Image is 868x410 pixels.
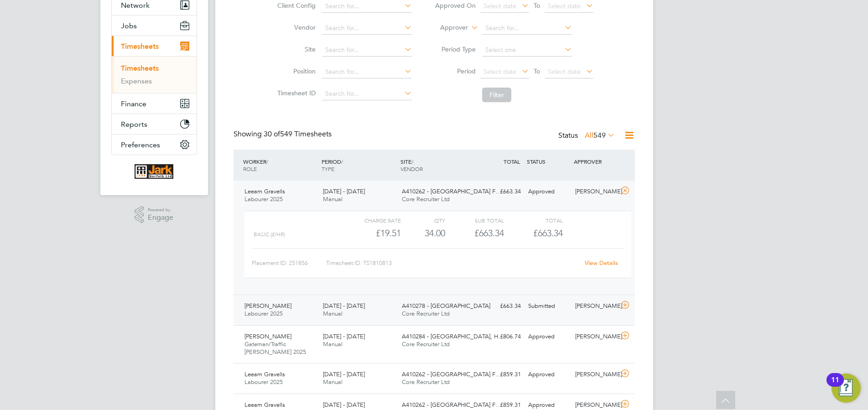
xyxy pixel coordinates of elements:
span: / [411,158,413,165]
button: Preferences [112,135,197,155]
span: Labourer 2025 [244,195,283,203]
span: Powered by [148,206,173,214]
span: Select date [548,67,581,76]
span: Network [121,1,150,10]
a: View Details [585,259,618,267]
span: [DATE] - [DATE] [323,302,365,310]
a: Go to home page [111,164,197,179]
span: Manual [323,378,343,386]
span: Reports [121,120,147,129]
span: Select date [548,2,581,10]
span: Engage [148,214,173,222]
span: Timesheets [121,42,159,51]
div: £806.74 [477,329,525,344]
div: Total [504,215,563,226]
div: [PERSON_NAME] [572,329,619,344]
label: Approver [427,23,468,32]
span: [DATE] - [DATE] [323,187,365,195]
label: Client Config [275,1,316,10]
div: Approved [525,367,572,382]
div: APPROVER [572,153,619,170]
span: basic (£/HR) [254,231,285,238]
span: Finance [121,99,146,108]
span: Labourer 2025 [244,378,283,386]
div: Status [558,130,617,142]
span: Manual [323,310,343,317]
div: Timesheet ID: TS1810813 [326,256,579,270]
label: Period Type [435,45,476,53]
span: A410284 - [GEOGRAPHIC_DATA], H… [402,332,504,340]
span: To [531,65,543,77]
div: [PERSON_NAME] [572,299,619,314]
label: Position [275,67,316,75]
label: Vendor [275,23,316,31]
a: Powered byEngage [135,206,173,223]
a: Expenses [121,77,152,85]
label: Approved On [435,1,476,10]
span: 30 of [264,130,280,139]
span: ROLE [243,165,257,172]
span: Labourer 2025 [244,310,283,317]
button: Finance [112,93,197,114]
span: A410262 - [GEOGRAPHIC_DATA] F… [402,401,501,409]
span: Core Recruiter Ltd [402,310,450,317]
span: Core Recruiter Ltd [402,195,450,203]
span: Leeam Gravells [244,370,285,378]
input: Select one [482,44,572,57]
div: 34.00 [401,226,445,241]
div: £663.34 [477,184,525,199]
label: All [585,131,615,140]
input: Search for... [322,22,412,35]
input: Search for... [322,44,412,57]
button: Reports [112,114,197,134]
button: Jobs [112,16,197,36]
button: Open Resource Center, 11 new notifications [832,374,861,403]
span: 549 Timesheets [264,130,332,139]
span: [DATE] - [DATE] [323,401,365,409]
span: Leeam Gravells [244,187,285,195]
span: Leeam Gravells [244,401,285,409]
div: Sub Total [445,215,504,226]
div: WORKER [241,153,320,177]
span: [PERSON_NAME] [244,302,291,310]
div: Placement ID: 251856 [252,256,326,270]
div: 11 [831,380,839,392]
div: STATUS [525,153,572,170]
span: Core Recruiter Ltd [402,340,450,348]
span: / [341,158,343,165]
label: Site [275,45,316,53]
span: / [266,158,268,165]
label: Timesheet ID [275,89,316,97]
div: £859.31 [477,367,525,382]
div: Submitted [525,299,572,314]
button: Timesheets [112,36,197,56]
span: A410262 - [GEOGRAPHIC_DATA] F… [402,370,501,378]
span: TYPE [322,165,334,172]
div: Timesheets [112,56,197,93]
span: VENDOR [400,165,423,172]
span: 549 [593,131,606,140]
span: Gateman/Traffic [PERSON_NAME] 2025 [244,340,306,356]
div: [PERSON_NAME] [572,184,619,199]
input: Search for... [322,66,412,78]
div: Approved [525,329,572,344]
span: TOTAL [504,158,520,165]
span: Select date [483,2,516,10]
div: £663.34 [477,299,525,314]
div: Showing [234,130,333,139]
span: A410262 - [GEOGRAPHIC_DATA] F… [402,187,501,195]
button: Filter [482,88,511,102]
span: Select date [483,67,516,76]
div: [PERSON_NAME] [572,367,619,382]
div: £663.34 [445,226,504,241]
span: Manual [323,340,343,348]
span: Manual [323,195,343,203]
input: Search for... [322,88,412,100]
span: Preferences [121,140,160,149]
a: Timesheets [121,64,159,73]
div: £19.51 [342,226,400,241]
div: SITE [398,153,477,177]
span: Core Recruiter Ltd [402,378,450,386]
span: A410278 - [GEOGRAPHIC_DATA] [402,302,490,310]
span: £663.34 [533,228,563,239]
